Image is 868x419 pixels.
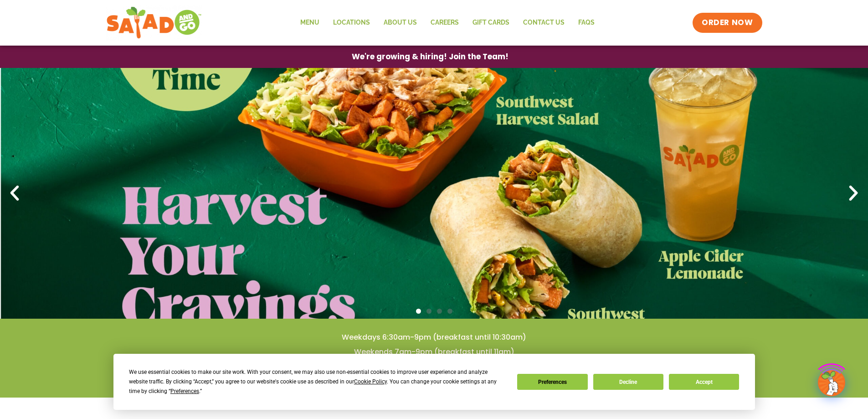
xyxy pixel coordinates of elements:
[447,309,452,314] span: Go to slide 4
[843,183,863,203] div: Next slide
[170,388,199,394] span: Preferences
[354,378,387,385] span: Cookie Policy
[377,12,424,33] a: About Us
[424,12,466,33] a: Careers
[352,53,508,61] span: We're growing & hiring! Join the Team!
[293,12,326,33] a: Menu
[326,12,377,33] a: Locations
[693,13,762,33] a: ORDER NOW
[593,374,663,390] button: Decline
[18,332,850,342] h4: Weekdays 6:30am-9pm (breakfast until 10:30am)
[669,374,739,390] button: Accept
[106,5,202,41] img: new-SAG-logo-768×292
[129,367,506,396] div: We use essential cookies to make our site work. With your consent, we may also use non-essential ...
[702,17,753,28] span: ORDER NOW
[516,12,571,33] a: Contact Us
[338,46,522,67] a: We're growing & hiring! Join the Team!
[517,374,587,390] button: Preferences
[293,12,601,33] nav: Menu
[571,12,601,33] a: FAQs
[466,12,516,33] a: GIFT CARDS
[416,309,421,314] span: Go to slide 1
[18,347,850,357] h4: Weekends 7am-9pm (breakfast until 11am)
[5,183,25,203] div: Previous slide
[437,309,442,314] span: Go to slide 3
[113,354,755,410] div: Cookie Consent Prompt
[426,309,431,314] span: Go to slide 2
